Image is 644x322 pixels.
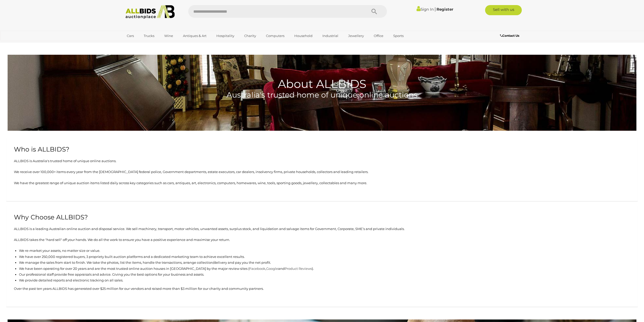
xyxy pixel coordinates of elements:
[345,32,367,40] a: Jewellery
[291,32,316,40] a: Household
[19,248,635,254] li: We re-market your assets, no matter size or value.
[500,33,521,39] a: Contact Us
[285,267,312,271] a: Product Reviews
[417,7,434,12] a: Sign In
[213,32,238,40] a: Hospitality
[123,5,178,19] img: Allbids.com.au
[263,32,288,40] a: Computers
[500,34,519,37] b: Contact Us
[19,260,635,266] li: We manage the sales from start to finish. We take the photos, list the items, handle the transact...
[180,32,210,40] a: Antiques & Art
[370,32,387,40] a: Office
[319,32,342,40] a: Industrial
[14,146,630,153] h2: Who is ALLBIDS?
[9,169,635,175] p: We receive over 100,000+ items every year from the [DEMOGRAPHIC_DATA] federal police, Government ...
[161,32,176,40] a: Wine
[249,267,265,271] a: Facebook
[19,254,635,260] li: We have over 250,000 registered buyers, 3 propriety built auction platforms and a dedicated marke...
[19,272,635,277] li: Our professional staff provide free appraisals and advice. Giving you the best options for your b...
[123,40,166,48] a: [GEOGRAPHIC_DATA]
[266,267,278,271] a: Google
[362,5,387,18] button: Search
[437,7,453,12] a: Register
[123,32,137,40] a: Cars
[390,32,407,40] a: Sports
[9,237,635,243] p: ALLBIDS takes the "hard sell" off your hands. We do all the work to ensure you have a positive ex...
[9,180,635,186] p: We have the greatest range of unique auction items listed daily across key categories such as car...
[14,214,630,221] h2: Why Choose ALLBIDS?
[19,266,635,272] li: We have been operating for over 20 years and are the most trusted online auction houses in [GEOGR...
[9,286,635,292] p: Over the past ten years ALLBIDS has generated over $25 million for our vendors and raised more th...
[485,5,522,15] a: Sell with us
[8,55,636,90] h1: About ALLBIDS
[9,226,635,232] p: ALLBIDS is a leading Australian online auction and disposal service. We sell machinery, transport...
[9,158,635,164] p: ALLBIDS is Australia's trusted home of unique online auctions.
[241,32,259,40] a: Charity
[8,91,636,99] h4: Australia's trusted home of unique online auctions
[19,277,635,283] li: We provide detailed reports and electronic tracking on all sales.
[140,32,158,40] a: Trucks
[434,6,436,12] span: |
